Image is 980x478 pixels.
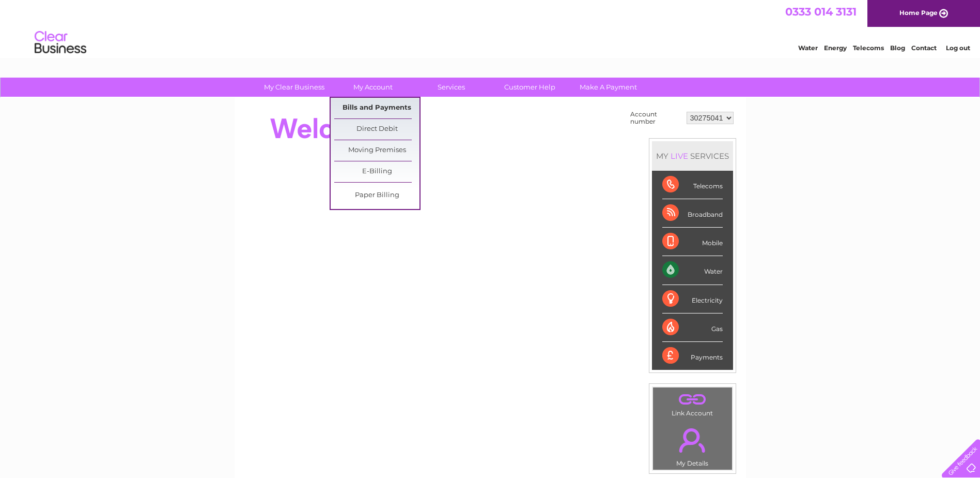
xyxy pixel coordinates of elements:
[334,140,419,161] a: Moving Premises
[566,78,651,97] a: Make A Payment
[628,108,684,128] td: Account number
[330,78,415,97] a: My Account
[662,228,723,256] div: Mobile
[334,119,419,140] a: Direct Debit
[662,285,723,313] div: Electricity
[890,44,905,52] a: Blog
[652,141,733,171] div: MY SERVICES
[662,199,723,228] div: Broadband
[656,422,729,458] a: .
[946,44,970,52] a: Log out
[334,161,419,182] a: E-Billing
[334,185,419,206] a: Paper Billing
[409,78,494,97] a: Services
[487,78,572,97] a: Customer Help
[662,342,723,370] div: Payments
[785,5,857,18] a: 0333 014 3131
[34,27,87,58] img: logo.png
[656,390,729,408] a: .
[668,151,690,161] div: LIVE
[662,313,723,342] div: Gas
[824,44,847,52] a: Energy
[662,256,723,285] div: Water
[853,44,884,52] a: Telecoms
[662,171,723,199] div: Telecoms
[652,387,733,420] td: Link Account
[911,44,937,52] a: Contact
[798,44,818,52] a: Water
[652,420,733,470] td: My Details
[334,98,419,118] a: Bills and Payments
[252,78,337,97] a: My Clear Business
[246,6,735,50] div: Clear Business is a trading name of Verastar Limited (registered in [GEOGRAPHIC_DATA] No. 3667643...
